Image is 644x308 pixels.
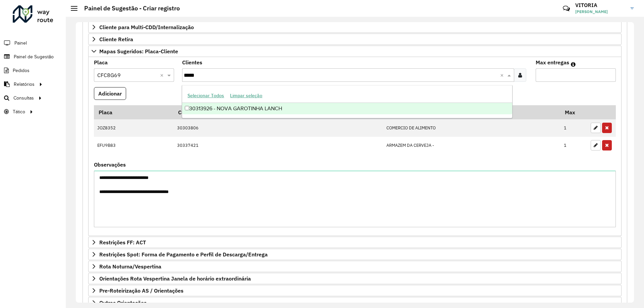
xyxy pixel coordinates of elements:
[182,85,512,118] ng-dropdown-panel: Options list
[182,103,512,114] div: 30313926 - NOVA GAROTINHA LANCH
[383,119,560,137] td: COMERCIO DE ALIMENTO
[94,161,126,169] label: Observações
[88,34,622,45] a: Cliente Retira
[184,90,227,101] button: Selecionar Todos
[77,5,180,12] h2: Painel de Sugestão - Criar registro
[13,67,30,74] span: Pedidos
[559,1,574,16] a: Contato Rápido
[536,58,569,66] label: Max entregas
[571,62,576,67] em: Máximo de clientes que serão colocados na mesma rota com os clientes informados
[99,37,133,42] span: Cliente Retira
[560,137,587,154] td: 1
[88,21,622,33] a: Cliente para Multi-CDD/Internalização
[174,137,383,154] td: 30337421
[14,53,54,60] span: Painel de Sugestão
[560,119,587,137] td: 1
[560,105,587,119] th: Max
[94,87,126,100] button: Adicionar
[13,108,25,115] span: Tático
[227,90,265,101] button: Limpar seleção
[99,264,161,269] span: Rota Noturna/Vespertina
[383,137,560,154] td: ARMAZEM DA CERVEJA -
[174,119,383,137] td: 30303806
[14,40,27,47] span: Painel
[99,240,146,245] span: Restrições FF: ACT
[182,58,202,66] label: Clientes
[160,71,166,79] span: Clear all
[99,300,147,305] span: Outras Orientações
[575,9,626,15] span: [PERSON_NAME]
[88,237,622,248] a: Restrições FF: ACT
[94,105,174,119] th: Placa
[94,137,174,154] td: EFU9B83
[94,58,108,66] label: Placa
[88,261,622,272] a: Rota Noturna/Vespertina
[99,276,251,281] span: Orientações Rota Vespertina Janela de horário extraordinária
[174,105,383,119] th: Código Cliente
[14,81,35,88] span: Relatórios
[88,273,622,284] a: Orientações Rota Vespertina Janela de horário extraordinária
[88,249,622,260] a: Restrições Spot: Forma de Pagamento e Perfil de Descarga/Entrega
[500,71,506,79] span: Clear all
[88,57,622,236] div: Mapas Sugeridos: Placa-Cliente
[88,285,622,296] a: Pre-Roteirização AS / Orientações
[94,119,174,137] td: JOZ8352
[99,24,194,30] span: Cliente para Multi-CDD/Internalização
[99,252,268,257] span: Restrições Spot: Forma de Pagamento e Perfil de Descarga/Entrega
[13,95,34,102] span: Consultas
[99,49,178,54] span: Mapas Sugeridos: Placa-Cliente
[575,2,626,8] h3: VITORIA
[88,46,622,57] a: Mapas Sugeridos: Placa-Cliente
[99,288,183,293] span: Pre-Roteirização AS / Orientações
